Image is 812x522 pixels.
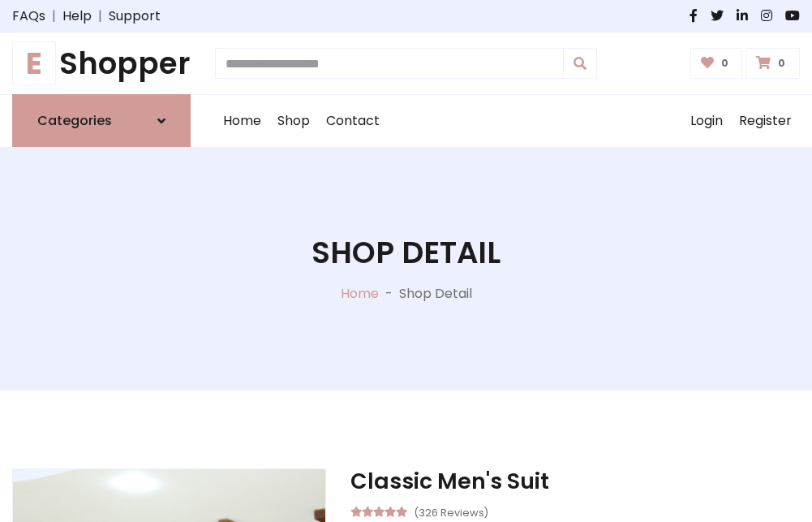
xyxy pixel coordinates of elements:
a: Support [109,6,161,26]
p: - [379,284,399,304]
a: Home [341,284,379,303]
span: E [12,41,56,85]
h3: Classic Men's Suit [350,468,800,494]
a: EShopper [12,45,191,81]
a: Shop [269,95,318,147]
a: FAQs [12,6,45,26]
a: Register [731,95,800,147]
a: 0 [690,48,743,79]
a: Help [62,6,92,26]
a: Home [215,95,269,147]
a: Login [682,95,731,147]
span: | [92,6,109,26]
a: 0 [745,48,800,79]
span: 0 [774,56,789,71]
h1: Shopper [12,45,191,81]
a: Categories [12,94,191,147]
small: (326 Reviews) [414,502,488,521]
a: Contact [318,95,388,147]
span: | [45,6,62,26]
p: Shop Detail [399,284,472,304]
span: 0 [717,56,733,71]
h6: Categories [37,113,112,128]
h1: Shop Detail [311,235,501,270]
